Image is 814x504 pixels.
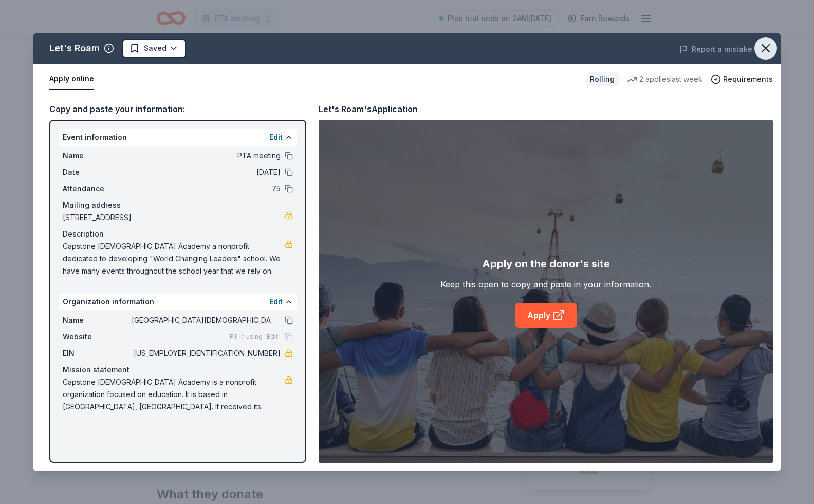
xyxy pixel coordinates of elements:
[63,166,132,178] span: Date
[440,278,651,291] div: Keep this open to copy and paste in your information.
[63,376,285,413] span: Capstone [DEMOGRAPHIC_DATA] Academy is a nonprofit organization focused on education. It is based...
[627,73,702,85] div: 2 applies last week
[63,228,293,240] div: Description
[132,183,281,195] span: 75
[63,364,293,376] div: Mission statement
[132,150,281,162] span: PTA meeting
[63,183,132,195] span: Attendance
[132,166,281,178] span: [DATE]
[122,39,186,58] button: Saved
[319,102,418,116] div: Let's Roam's Application
[49,102,306,116] div: Copy and paste your information:
[679,43,752,56] button: Report a mistake
[144,42,166,55] span: Saved
[269,131,283,143] button: Edit
[59,129,297,146] div: Event information
[723,73,773,85] span: Requirements
[230,333,281,341] span: Fill in using "Edit"
[711,73,773,85] button: Requirements
[63,211,285,224] span: [STREET_ADDRESS]
[63,199,293,211] div: Mailing address
[49,40,100,57] div: Let's Roam
[63,314,132,327] span: Name
[63,347,132,359] span: EIN
[515,303,577,328] a: Apply
[63,150,132,162] span: Name
[59,294,297,310] div: Organization information
[269,296,283,308] button: Edit
[586,72,619,86] div: Rolling
[63,240,285,277] span: Capstone [DEMOGRAPHIC_DATA] Academy a nonprofit dedicated to developing "World Changing Leaders" ...
[49,68,94,90] button: Apply online
[63,331,132,343] span: Website
[482,256,610,272] div: Apply on the donor's site
[132,347,281,359] span: [US_EMPLOYER_IDENTIFICATION_NUMBER]
[132,314,281,327] span: [GEOGRAPHIC_DATA][DEMOGRAPHIC_DATA]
